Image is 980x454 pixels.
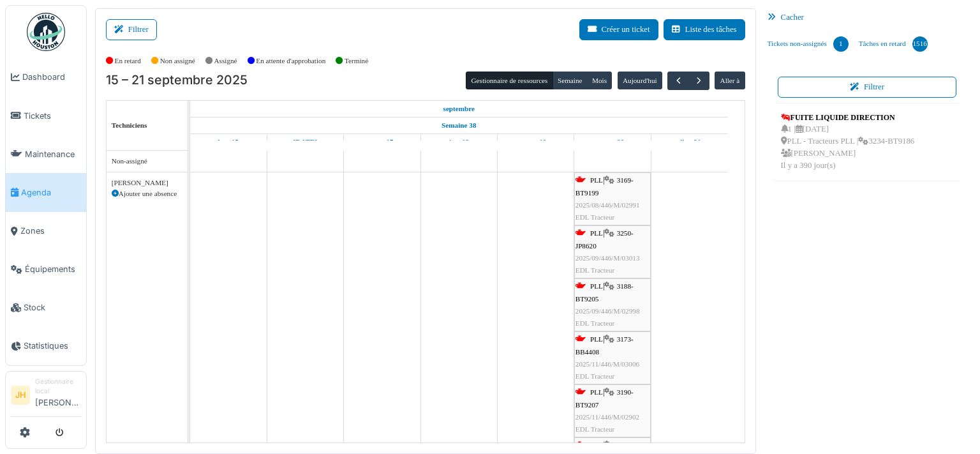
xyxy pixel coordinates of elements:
[25,148,81,160] span: Maintenance
[21,186,81,199] span: Agenda
[214,56,237,66] label: Assigné
[688,72,709,90] button: Suivant
[598,134,627,150] a: 20 septembre 2025
[575,227,650,276] div: |
[575,372,614,380] span: EDL Tracteur
[290,134,321,150] a: 16 septembre 2025
[575,388,634,408] span: 3190-BT9207
[11,386,30,405] li: JH
[6,96,86,135] a: Tickets
[667,72,688,90] button: Précédent
[160,56,195,66] label: Non assigné
[575,213,614,221] span: EDL Tracteur
[575,333,650,382] div: |
[833,36,849,52] div: 1
[106,19,157,40] button: Filtrer
[112,156,182,167] div: Non-assigné
[20,225,81,237] span: Zones
[575,201,640,209] span: 2025/08/446/M/02991
[590,335,603,343] span: PLL
[575,282,634,302] span: 3188-BT9205
[112,178,182,188] div: [PERSON_NAME]
[762,8,972,27] div: Cacher
[115,56,141,66] label: En retard
[24,340,81,352] span: Statistiques
[35,377,81,414] li: [PERSON_NAME]
[781,123,915,172] div: 1 | [DATE] PLL - Tracteurs PLL | 3234-BT9186 [PERSON_NAME] Il y a 390 jour(s)
[675,134,704,150] a: 21 septembre 2025
[575,254,640,262] span: 2025/09/446/M/03013
[664,19,745,40] button: Liste des tâches
[590,388,603,396] span: PLL
[553,72,588,89] button: Semaine
[854,27,933,61] a: Tâches en retard
[590,229,603,237] span: PLL
[24,110,81,122] span: Tickets
[466,72,553,89] button: Gestionnaire de ressources
[6,58,86,96] a: Dashboard
[6,250,86,289] a: Équipements
[575,425,614,433] span: EDL Tracteur
[778,77,957,98] button: Filtrer
[575,266,614,274] span: EDL Tracteur
[22,71,81,83] span: Dashboard
[438,117,479,133] a: Semaine 38
[445,134,472,150] a: 18 septembre 2025
[522,134,550,150] a: 19 septembre 2025
[778,109,918,176] a: FUITE LIQUIDE DIRECTION 1 |[DATE] PLL - Tracteurs PLL |3234-BT9186 [PERSON_NAME]Il y a 390 jour(s)
[590,176,603,184] span: PLL
[575,335,634,355] span: 3173-BB4408
[106,73,248,88] h2: 15 – 21 septembre 2025
[575,413,639,421] span: 2025/11/446/M/02902
[6,135,86,173] a: Maintenance
[256,56,325,66] label: En attente d'approbation
[575,360,639,368] span: 2025/11/446/M/03006
[440,101,479,117] a: 15 septembre 2025
[575,386,650,435] div: |
[575,280,650,329] div: |
[6,327,86,365] a: Statistiques
[575,229,634,249] span: 3250-JP8620
[24,301,81,314] span: Stock
[587,72,612,89] button: Mois
[618,72,662,89] button: Aujourd'hui
[575,319,614,327] span: EDL Tracteur
[575,174,650,223] div: |
[912,36,928,52] div: 1516
[112,188,182,199] div: Ajouter une absence
[590,441,603,449] span: PLL
[215,134,242,150] a: 15 septembre 2025
[590,282,603,290] span: PLL
[35,377,81,397] div: Gestionnaire local
[112,121,147,129] span: Techniciens
[6,212,86,250] a: Zones
[11,377,81,417] a: JH Gestionnaire local[PERSON_NAME]
[27,13,65,51] img: Badge_color-CXgf-gQk.svg
[345,56,368,66] label: Terminé
[715,72,745,89] button: Aller à
[6,289,86,327] a: Stock
[6,173,86,211] a: Agenda
[781,112,915,123] div: FUITE LIQUIDE DIRECTION
[25,263,81,275] span: Équipements
[367,134,396,150] a: 17 septembre 2025
[575,307,640,315] span: 2025/09/446/M/02998
[575,176,634,196] span: 3169-BT9199
[579,19,658,40] button: Créer un ticket
[762,27,854,61] a: Tickets non-assignés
